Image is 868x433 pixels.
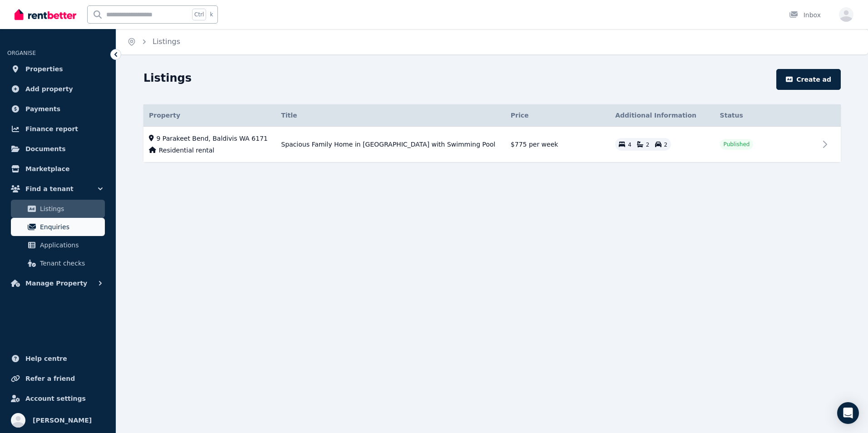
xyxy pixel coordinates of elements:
[143,127,841,162] tr: 9 Parakeet Bend, Baldivis WA 6171Residential rentalSpacious Family Home in [GEOGRAPHIC_DATA] with...
[11,200,105,218] a: Listings
[157,134,268,143] span: 9 Parakeet Bend, Baldivis WA 6171
[11,254,105,272] a: Tenant checks
[7,389,108,408] a: Account settings
[7,140,108,158] a: Documents
[33,415,92,426] span: [PERSON_NAME]
[15,8,76,21] img: RentBetter
[789,10,821,20] div: Inbox
[628,142,631,148] span: 4
[7,369,108,388] a: Refer a friend
[116,29,191,54] nav: Breadcrumb
[7,50,36,56] span: ORGANISE
[40,221,101,232] span: Enquiries
[7,60,108,78] a: Properties
[159,146,214,155] span: Residential rental
[25,84,73,94] span: Add property
[25,103,60,114] span: Payments
[40,240,101,251] span: Applications
[25,353,67,364] span: Help centre
[7,160,108,178] a: Marketplace
[724,141,750,148] span: Published
[192,9,206,20] span: Ctrl
[281,140,495,149] span: Spacious Family Home in [GEOGRAPHIC_DATA] with Swimming Pool
[7,274,108,292] button: Manage Property
[7,80,108,98] a: Add property
[7,349,108,368] a: Help centre
[11,218,105,236] a: Enquiries
[40,203,101,214] span: Listings
[40,258,101,269] span: Tenant checks
[646,142,650,148] span: 2
[25,163,69,174] span: Marketplace
[25,183,74,194] span: Find a tenant
[210,11,213,18] span: k
[25,278,87,289] span: Manage Property
[25,373,75,384] span: Refer a friend
[25,143,66,154] span: Documents
[837,402,859,424] div: Open Intercom Messenger
[7,180,108,198] button: Find a tenant
[11,236,105,254] a: Applications
[715,104,819,127] th: Status
[143,104,276,127] th: Property
[664,142,668,148] span: 2
[25,123,78,134] span: Finance report
[776,69,841,90] button: Create ad
[505,127,610,162] td: $775 per week
[153,36,180,47] span: Listings
[7,120,108,138] a: Finance report
[505,104,610,127] th: Price
[25,64,63,74] span: Properties
[610,104,714,127] th: Additional Information
[281,111,297,120] span: Title
[143,71,192,85] h1: Listings
[25,393,86,404] span: Account settings
[7,100,108,118] a: Payments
